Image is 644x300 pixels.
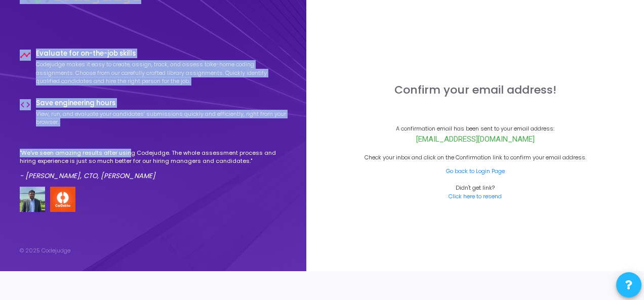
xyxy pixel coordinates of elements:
div: Didn't get link? [456,184,495,192]
div: A confirmation email has been sent to your email address: [361,124,589,200]
div: © 2025 Codejudge [20,246,70,255]
h4: Evaluate for on-the-job skills [36,50,287,58]
h3: Confirm your email address! [361,83,589,97]
h4: Save engineering hours [36,99,287,107]
p: Codejudge makes it easy to create, assign, track, and assess take-home coding assignments. Choose... [36,60,287,85]
img: company-logo [50,187,75,212]
span: [EMAIL_ADDRESS][DOMAIN_NAME] [416,133,535,145]
i: timeline [20,50,31,61]
p: "We've seen amazing results after using Codejudge. The whole assessment process and hiring experi... [20,149,287,165]
img: user image [20,187,45,212]
a: Click here to resend [449,192,502,201]
i: code [20,99,31,110]
p: View, run, and evaluate your candidates’ submissions quickly and efficiently, right from your bro... [36,110,287,126]
em: - [PERSON_NAME], CTO, [PERSON_NAME] [20,171,155,181]
div: Check your inbox and click on the Confirmation link to confirm your email address. [365,153,586,162]
a: Go back to Login Page [446,167,505,176]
